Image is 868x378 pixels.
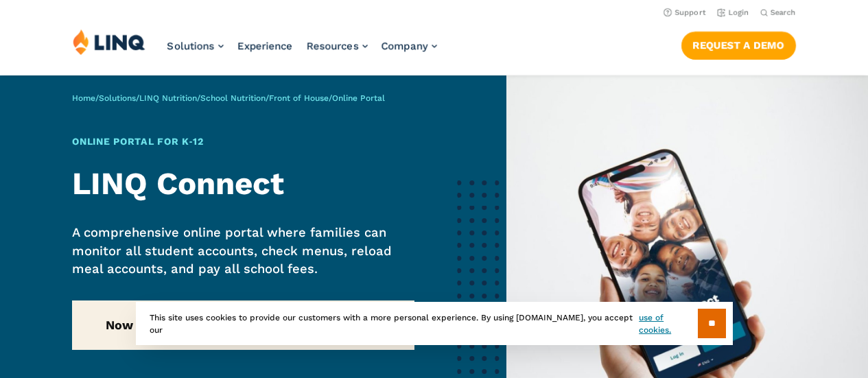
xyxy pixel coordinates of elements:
span: Online Portal [332,93,385,103]
a: Solutions [99,93,136,103]
p: A comprehensive online portal where families can monitor all student accounts, check menus, reloa... [72,224,414,278]
a: Solutions [167,40,224,52]
nav: Primary Navigation [167,29,437,74]
span: Resources [307,40,359,52]
strong: LINQ Connect [72,165,284,202]
span: Search [771,8,796,17]
a: Front of House [269,93,329,103]
button: Open Search Bar [760,8,796,18]
a: Company [382,40,437,52]
a: Experience [237,40,293,52]
span: Company [382,40,428,52]
div: This site uses cookies to provide our customers with a more personal experience. By using [DOMAIN... [136,302,733,345]
img: LINQ | K‑12 Software [73,29,145,55]
strong: Now part of our new [106,318,382,332]
a: LINQ Nutrition [139,93,197,103]
a: School Nutrition [200,93,266,103]
a: Request a Demo [681,32,796,59]
span: / / / / / [72,93,385,103]
a: Login [717,8,749,17]
a: Support [664,8,706,17]
h1: Online Portal for K‑12 [72,134,414,149]
nav: Button Navigation [681,29,796,59]
a: Home [72,93,95,103]
span: Solutions [167,40,215,52]
a: use of cookies. [639,311,697,336]
a: Resources [307,40,368,52]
